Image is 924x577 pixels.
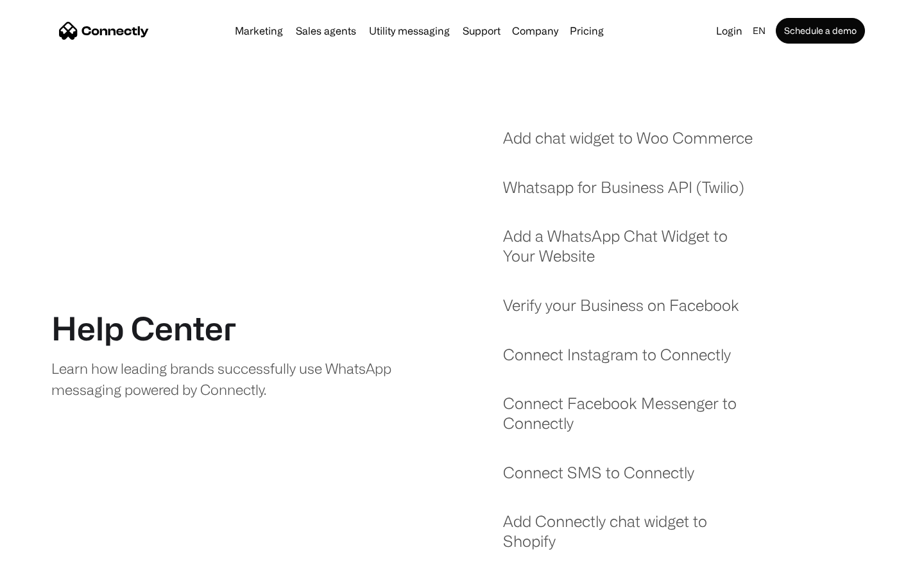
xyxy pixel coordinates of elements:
div: en [753,22,766,40]
a: Whatsapp for Business API (Twilio) [503,178,744,210]
a: Utility messaging [364,26,455,36]
a: Add Connectly chat widget to Shopify [503,512,762,564]
div: Learn how leading brands successfully use WhatsApp messaging powered by Connectly. [51,358,402,400]
a: Connect Instagram to Connectly [503,345,731,378]
a: Schedule a demo [776,18,865,44]
a: Support [458,26,506,36]
a: Login [711,22,748,40]
h1: Help Center [51,309,236,347]
a: Add a WhatsApp Chat Widget to Your Website [503,226,762,278]
a: Add chat widget to Woo Commerce [503,128,753,161]
a: Connect SMS to Connectly [503,463,694,496]
a: Verify your Business on Facebook [503,296,739,328]
a: Sales agents [291,26,361,36]
div: Company [512,22,558,40]
aside: Language selected: English [13,553,77,573]
a: Marketing [230,26,288,36]
a: Connect Facebook Messenger to Connectly [503,394,762,446]
ul: Language list [26,555,77,573]
a: Pricing [565,26,609,36]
